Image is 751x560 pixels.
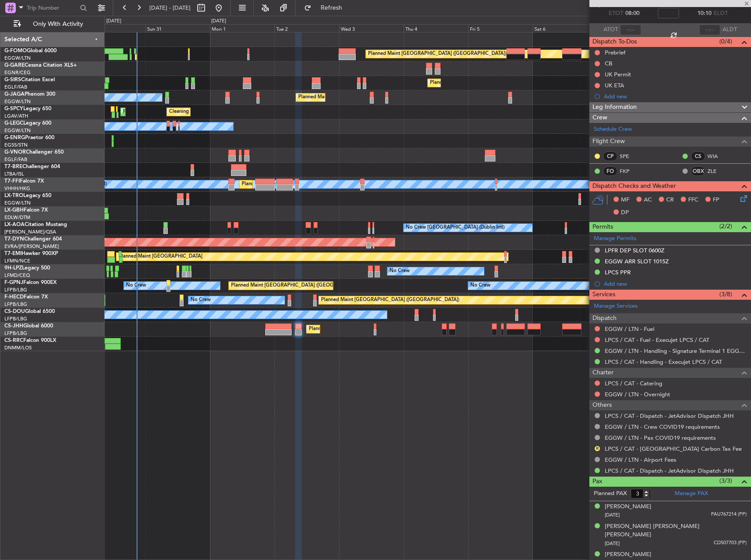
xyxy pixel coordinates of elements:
[27,1,77,14] input: Trip Number
[4,121,23,126] span: G-LEGC
[595,446,600,451] button: R
[169,105,293,118] div: Cleaning [GEOGRAPHIC_DATA] ([PERSON_NAME] Intl)
[605,82,624,89] div: UK ETA
[470,279,491,292] div: No Crew
[4,84,27,90] a: EGLF/FAB
[605,445,742,452] a: LPCS / CAT - [GEOGRAPHIC_DATA] Carbon Tax Fee
[592,477,602,487] span: Pax
[149,4,191,12] span: [DATE] - [DATE]
[123,105,224,118] div: Planned Maint Athens ([PERSON_NAME] Intl)
[430,76,568,90] div: Planned Maint [GEOGRAPHIC_DATA] ([GEOGRAPHIC_DATA])
[368,47,506,61] div: Planned Maint [GEOGRAPHIC_DATA] ([GEOGRAPHIC_DATA])
[4,113,28,119] a: LGAV/ATH
[605,467,734,474] a: LPCS / CAT - Dispatch - JetAdvisor Dispatch JHH
[390,265,410,278] div: No Crew
[714,9,728,18] span: ELDT
[594,234,636,243] a: Manage Permits
[697,9,711,18] span: 10:10
[242,178,388,191] div: Planned Maint [GEOGRAPHIC_DATA] ([GEOGRAPHIC_DATA] Intl)
[605,60,612,67] div: CB
[4,309,25,314] span: CS-DOU
[4,294,48,300] a: F-HECDFalcon 7X
[191,294,211,307] div: No Crew
[4,98,31,105] a: EGGW/LTN
[4,63,25,68] span: G-GARE
[605,540,620,547] span: [DATE]
[4,237,62,242] a: T7-DYNChallenger 604
[406,221,505,234] div: No Crew [GEOGRAPHIC_DATA] (Dublin Intl)
[4,106,23,111] span: G-SPCY
[605,247,664,254] div: LPFR DEP SLOT 0600Z
[605,325,654,333] a: EGGW / LTN - Fuel
[4,55,31,61] a: EGGW/LTN
[594,489,627,498] label: Planned PAX
[4,127,31,134] a: EGGW/LTN
[4,287,27,293] a: LFPB/LBG
[4,179,44,184] a: T7-FFIFalcon 7X
[605,49,625,56] div: Prebrief
[621,208,629,217] span: DP
[231,279,369,292] div: Planned Maint [GEOGRAPHIC_DATA] ([GEOGRAPHIC_DATA])
[4,171,24,177] a: LTBA/ISL
[605,336,709,344] a: LPCS / CAT - Fuel - Execujet LPCS / CAT
[605,522,747,539] div: [PERSON_NAME] [PERSON_NAME] [PERSON_NAME]
[620,167,639,175] a: FKP
[605,71,631,78] div: UK Permit
[719,476,732,485] span: (3/3)
[80,24,145,32] div: Sat 30
[4,258,30,264] a: LFMN/NCE
[4,208,48,213] a: LX-GBHFalcon 7X
[4,92,25,97] span: G-JAGA
[4,222,67,227] a: LX-AOACitation Mustang
[4,243,59,250] a: EVRA/[PERSON_NAME]
[605,434,716,442] a: EGGW / LTN - Pax COVID19 requirements
[106,18,121,25] div: [DATE]
[620,152,639,160] a: SPE
[4,179,20,184] span: T7-FFI
[4,338,56,343] a: CS-RRCFalcon 900LX
[592,113,607,123] span: Crew
[603,166,617,176] div: FO
[592,313,617,323] span: Dispatch
[605,423,720,431] a: EGGW / LTN - Crew COVID19 requirements
[603,25,618,34] span: ATOT
[4,294,24,300] span: F-HECD
[4,200,31,206] a: EGGW/LTN
[713,196,719,205] span: FP
[4,92,55,97] a: G-JAGAPhenom 300
[126,279,146,292] div: No Crew
[4,77,21,83] span: G-SIRS
[4,266,22,271] span: 9H-LPZ
[4,323,53,329] a: CS-JHHGlobal 6000
[4,69,31,76] a: EGNR/CEG
[592,136,625,147] span: Flight Crew
[605,258,669,265] div: EGGW ARR SLOT 1015Z
[666,196,674,205] span: CR
[609,9,623,18] span: ETOT
[23,21,93,27] span: Only With Activity
[605,380,662,387] a: LPCS / CAT - Catering
[404,24,468,32] div: Thu 4
[4,48,57,54] a: G-FOMOGlobal 6000
[605,269,631,276] div: LPCS PPR
[592,102,637,112] span: Leg Information
[594,302,638,311] a: Manage Services
[592,181,676,191] span: Dispatch Checks and Weather
[4,63,77,68] a: G-GARECessna Citation XLS+
[4,272,30,279] a: LFMD/CEQ
[4,280,23,285] span: F-GPNJ
[711,511,747,518] span: PAU767214 (PP)
[4,330,27,337] a: LFPB/LBG
[4,214,30,221] a: EDLW/DTM
[309,323,447,336] div: Planned Maint [GEOGRAPHIC_DATA] ([GEOGRAPHIC_DATA])
[592,37,637,47] span: Dispatch To-Dos
[10,17,95,31] button: Only With Activity
[4,345,32,351] a: DNMM/LOS
[719,222,732,231] span: (2/2)
[605,347,747,355] a: EGGW / LTN - Handling - Signature Terminal 1 EGGW / LTN
[4,251,22,256] span: T7-EMI
[339,24,404,32] div: Wed 3
[274,24,339,32] div: Tue 2
[298,91,437,104] div: Planned Maint [GEOGRAPHIC_DATA] ([GEOGRAPHIC_DATA])
[605,503,651,511] div: [PERSON_NAME]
